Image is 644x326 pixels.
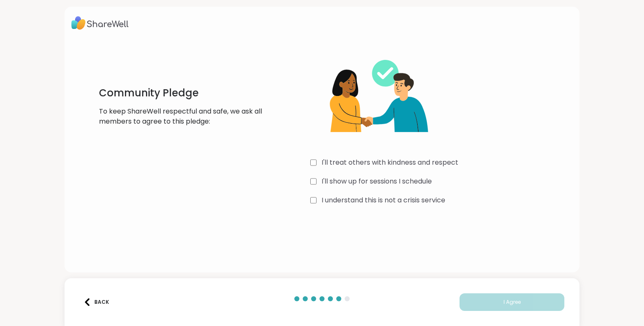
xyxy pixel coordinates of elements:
[504,298,521,306] span: I Agree
[99,106,267,127] p: To keep ShareWell respectful and safe, we ask all members to agree to this pledge:
[322,195,445,205] label: I understand this is not a crisis service
[99,86,267,100] h1: Community Pledge
[322,176,432,186] label: I'll show up for sessions I schedule
[80,293,113,311] button: Back
[83,298,109,306] div: Back
[71,13,129,33] img: ShareWell Logo
[460,293,564,311] button: I Agree
[322,158,458,168] label: I'll treat others with kindness and respect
